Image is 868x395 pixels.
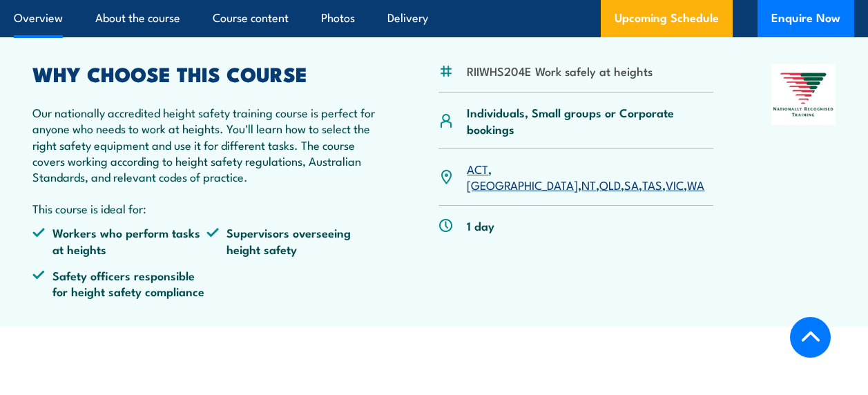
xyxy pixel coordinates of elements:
p: , , , , , , , [467,161,713,193]
p: 1 day [467,218,494,233]
li: RIIWHS204E Work safely at heights [467,63,653,79]
p: Individuals, Small groups or Corporate bookings [467,104,713,137]
li: Supervisors overseeing height safety [206,224,380,257]
a: WA [687,176,704,193]
a: NT [581,176,596,193]
p: Our nationally accredited height safety training course is perfect for anyone who needs to work a... [32,104,380,185]
a: VIC [666,176,684,193]
a: [GEOGRAPHIC_DATA] [467,176,578,193]
li: Safety officers responsible for height safety compliance [32,267,206,300]
img: Nationally Recognised Training logo. [771,64,836,125]
a: ACT [467,160,488,177]
a: TAS [642,176,662,193]
a: SA [624,176,639,193]
a: QLD [599,176,621,193]
p: This course is ideal for: [32,200,380,216]
h2: WHY CHOOSE THIS COURSE [32,64,380,82]
li: Workers who perform tasks at heights [32,224,206,257]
